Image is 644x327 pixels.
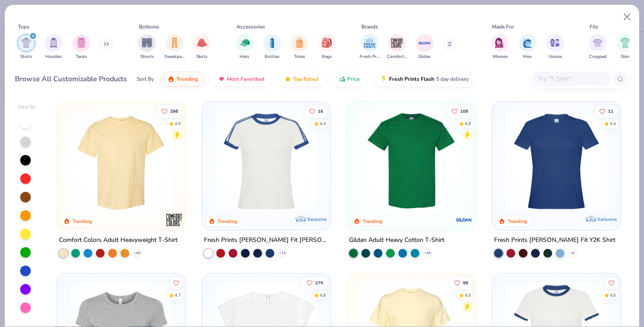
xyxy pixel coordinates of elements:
[176,75,198,83] span: Trending
[193,34,211,60] button: filter button
[523,54,532,60] span: Men
[616,34,634,60] button: filter button
[537,74,605,84] input: Try "T-Shirt"
[134,251,141,256] span: + 60
[322,54,332,60] span: Bags
[45,34,62,60] button: filter button
[605,277,618,289] button: Like
[291,34,308,60] div: filter for Totes
[380,75,387,83] img: flash.gif
[175,292,181,298] div: 4.7
[315,280,323,285] span: 275
[211,72,271,86] button: Most Favorited
[436,74,469,84] span: 5 day delivery
[390,36,404,50] img: Comfort Colors Image
[137,75,154,83] div: Sort By
[387,54,407,60] span: Comfort Colors
[15,74,127,84] div: Browse All Customizable Products
[196,54,207,60] span: Skirts
[170,109,178,113] span: 298
[610,292,616,298] div: 4.6
[361,23,378,31] div: Brands
[294,54,305,60] span: Totes
[45,34,62,60] div: filter for Hoodies
[236,34,253,60] button: filter button
[593,38,603,48] img: Cropped Image
[491,34,509,60] button: filter button
[463,280,468,285] span: 98
[263,34,281,60] button: filter button
[236,34,253,60] div: filter for Hats
[73,34,90,60] button: filter button
[619,9,636,25] button: Close
[589,34,607,60] button: filter button
[374,72,475,86] button: Fresh Prints Flash5 day delivery
[460,109,468,113] span: 108
[492,54,508,60] span: Women
[164,34,185,60] div: filter for Sweatpants
[284,75,291,83] img: TopRated.gif
[389,75,434,83] span: Fresh Prints Flash
[616,34,634,60] div: filter for Slim
[519,34,536,60] div: filter for Men
[204,235,329,246] div: Fresh Prints [PERSON_NAME] Fit [PERSON_NAME] Shirt with Stripes
[465,292,471,298] div: 4.9
[550,38,560,48] img: Unisex Image
[620,38,630,48] img: Slim Image
[139,23,159,31] div: Bottoms
[142,38,152,48] img: Shorts Image
[76,38,86,48] img: Tanks Image
[59,235,178,246] div: Comfort Colors Adult Heavyweight T-Shirt
[589,23,598,31] div: Fits
[450,277,473,289] button: Like
[18,34,35,60] div: filter for Shirts
[546,34,564,60] div: filter for Unisex
[197,38,207,48] img: Skirts Image
[73,34,90,60] div: filter for Tanks
[164,54,185,60] span: Sweatpants
[302,277,327,289] button: Like
[347,75,360,83] span: Price
[418,36,431,50] img: Gildan Image
[279,251,286,256] span: + 15
[76,54,87,60] span: Tanks
[21,38,31,48] img: Shirts Image
[621,54,629,60] span: Slim
[318,109,323,113] span: 16
[349,235,444,246] div: Gildan Adult Heavy Cotton T-Shirt
[291,34,308,60] button: filter button
[167,75,175,83] img: trending.gif
[546,34,564,60] button: filter button
[320,292,326,298] div: 4.8
[140,54,154,60] span: Shorts
[356,111,467,212] img: db319196-8705-402d-8b46-62aaa07ed94f
[295,38,304,48] img: Totes Image
[519,34,536,60] button: filter button
[549,54,562,60] span: Unisex
[320,120,326,127] div: 4.4
[18,23,29,31] div: Tops
[293,75,318,83] span: Top Rated
[164,34,185,60] button: filter button
[363,36,376,50] img: Fresh Prints Image
[318,34,336,60] button: filter button
[18,104,36,111] div: Filter By
[360,34,380,60] div: filter for Fresh Prints
[66,111,177,212] img: 029b8af0-80e6-406f-9fdc-fdf898547912
[236,23,265,31] div: Accessories
[447,105,473,117] button: Like
[240,38,250,48] img: Hats Image
[318,34,336,60] div: filter for Bags
[360,54,380,60] span: Fresh Prints
[193,34,211,60] div: filter for Skirts
[589,34,607,60] div: filter for Cropped
[165,211,183,229] img: Comfort Colors logo
[495,38,505,48] img: Women Image
[387,34,407,60] button: filter button
[360,34,380,60] button: filter button
[494,235,615,246] div: Fresh Prints [PERSON_NAME] Fit Y2K Shirt
[263,34,281,60] div: filter for Bottles
[589,54,607,60] span: Cropped
[570,251,575,256] span: + 9
[424,251,431,256] span: + 44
